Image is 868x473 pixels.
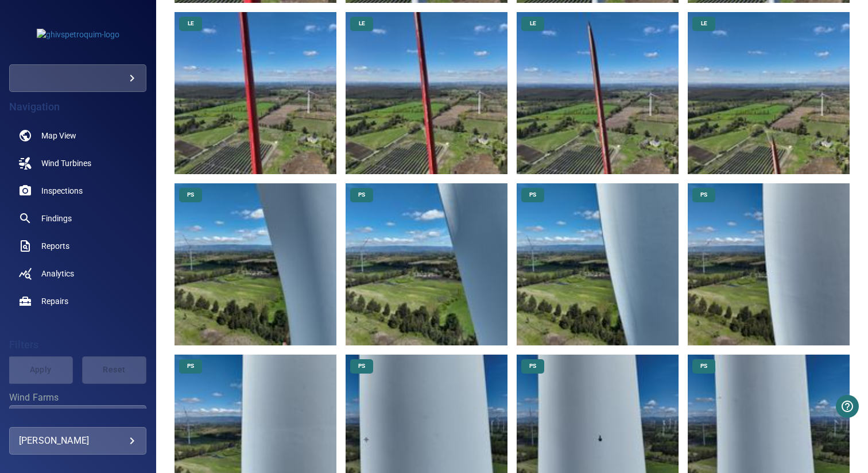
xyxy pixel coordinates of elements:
img: ghivspetroquim-logo [37,29,119,40]
span: PS [351,362,372,370]
a: reports noActive [9,232,146,260]
h4: Navigation [9,101,146,113]
div: [PERSON_NAME] [19,432,137,450]
span: Repairs [41,295,68,307]
span: Map View [41,130,76,141]
a: analytics noActive [9,260,146,287]
span: PS [180,362,201,370]
span: PS [180,191,201,199]
h4: Filters [9,339,146,351]
span: LE [352,20,372,28]
div: Wind Farms [9,405,146,433]
label: Wind Farms [9,393,146,402]
span: Inspections [41,185,83,197]
a: windturbines noActive [9,149,146,177]
span: Findings [41,213,72,224]
span: LE [694,20,714,28]
a: inspections noActive [9,177,146,205]
span: LE [523,20,543,28]
span: PS [351,191,372,199]
span: Reports [41,240,69,252]
span: Wind Turbines [41,157,91,169]
span: Analytics [41,268,74,279]
span: PS [693,362,714,370]
a: repairs noActive [9,287,146,315]
div: ghivspetroquim [9,64,146,92]
a: map noActive [9,122,146,149]
span: LE [181,20,201,28]
span: PS [522,191,543,199]
span: PS [693,191,714,199]
a: findings noActive [9,205,146,232]
span: PS [522,362,543,370]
